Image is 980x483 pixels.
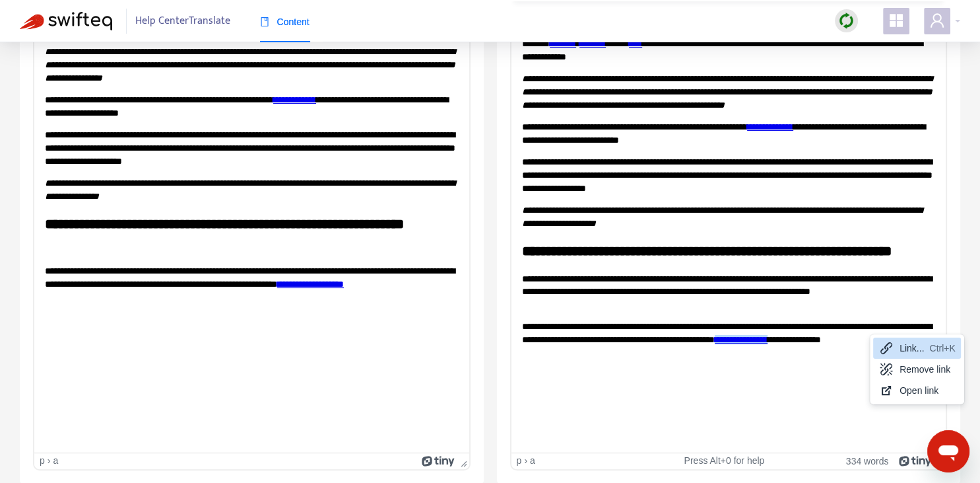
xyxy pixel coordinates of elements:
div: Link... [873,338,961,359]
span: book [260,17,269,26]
div: › [524,455,527,466]
div: a [530,455,535,466]
div: Press the Up and Down arrow keys to resize the editor. [455,453,469,469]
div: Remove link [899,361,956,377]
iframe: Rich Text Area [511,1,946,453]
a: Powered by Tiny [899,455,932,466]
span: user [929,13,945,28]
div: Ctrl+K [929,340,955,356]
div: Remove link [873,359,961,380]
span: Content [260,17,310,27]
div: Press Alt+0 for help [655,455,793,466]
img: sync.dc5367851b00ba804db3.png [838,13,855,29]
div: Open link [899,383,956,398]
button: 334 words [846,455,889,466]
a: Powered by Tiny [422,455,455,466]
div: p [517,455,522,466]
span: appstore [888,13,904,28]
div: Link... [899,340,924,356]
div: Open link [873,380,961,401]
img: Swifteq [20,12,112,30]
iframe: Button to launch messaging window [927,430,969,472]
span: Help Center Translate [135,9,230,34]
